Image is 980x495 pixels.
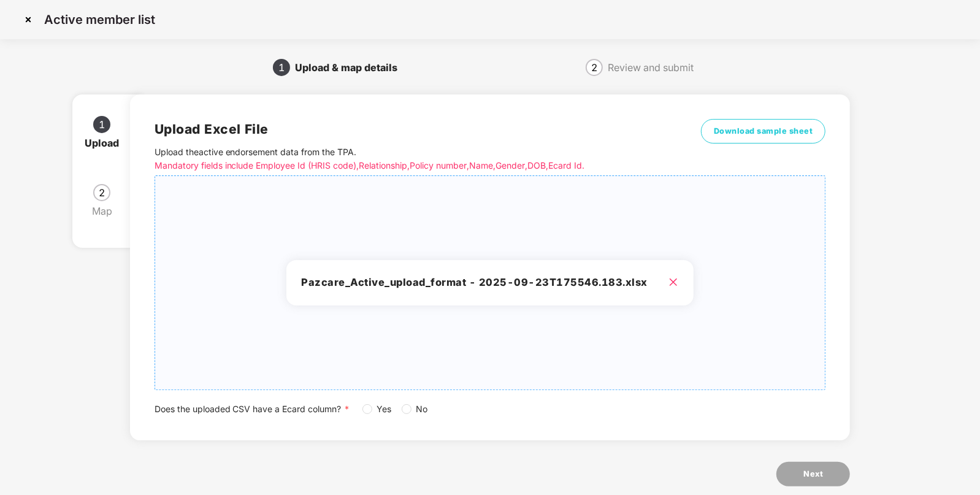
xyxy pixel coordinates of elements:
[668,277,678,287] span: close
[85,133,129,153] div: Upload
[99,188,105,198] span: 2
[155,145,658,172] p: Upload the active endorsement data from the TPA .
[714,125,813,137] span: Download sample sheet
[295,58,407,77] div: Upload & map details
[155,119,658,139] h2: Upload Excel File
[155,159,658,172] p: Mandatory fields include Employee Id (HRIS code), Relationship, Policy number, Name, Gender, DOB,...
[44,12,155,27] p: Active member list
[591,63,597,72] span: 2
[278,63,285,72] span: 1
[608,58,694,77] div: Review and submit
[18,10,38,29] img: svg+xml;base64,PHN2ZyBpZD0iQ3Jvc3MtMzJ4MzIiIHhtbG5zPSJodHRwOi8vd3d3LnczLm9yZy8yMDAwL3N2ZyIgd2lkdG...
[301,275,678,291] h3: Pazcare_Active_upload_format - 2025-09-23T175546.183.xlsx
[155,402,826,416] div: Does the uploaded CSV have a Ecard column?
[372,402,397,416] span: Yes
[155,176,825,389] span: Pazcare_Active_upload_format - 2025-09-23T175546.183.xlsx close
[92,201,122,221] div: Map
[99,120,105,129] span: 1
[701,119,826,144] button: Download sample sheet
[412,402,433,416] span: No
